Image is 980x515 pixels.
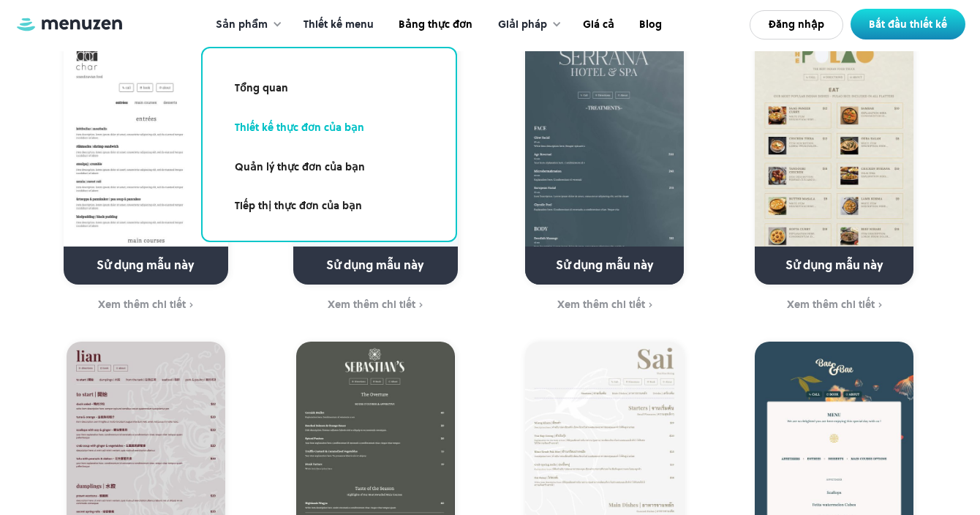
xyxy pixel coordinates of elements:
[869,17,947,31] font: Bắt đầu thiết kế
[235,198,362,213] font: Tiếp thị thực đơn của bạn
[750,10,843,40] a: Đăng nhập
[769,17,824,31] font: Đăng nhập
[40,297,252,313] a: Xem thêm chi tiết
[98,297,186,312] font: Xem thêm chi tiết
[201,47,457,242] nav: Sản phẩm
[639,17,662,31] font: Blog
[583,17,614,31] font: Giá cả
[220,72,438,105] a: Tổng quan
[220,111,438,145] a: Thiết kế thực đơn của bạn
[557,297,645,312] font: Xem thêm chi tiết
[569,2,625,48] a: Giá cả
[235,159,365,174] font: Quản lý thực đơn của bạn
[385,2,483,48] a: Bảng thực đơn
[328,297,415,312] font: Xem thêm chi tiết
[399,17,472,31] font: Bảng thực đơn
[851,9,965,40] a: Bắt đầu thiết kế
[216,17,268,31] font: Sản phẩm
[787,297,875,312] font: Xem thêm chi tiết
[235,120,364,135] font: Thiết kế thực đơn của bạn
[755,37,913,285] a: Sử dụng mẫu này
[270,297,481,313] a: Xem thêm chi tiết
[304,17,374,31] font: Thiết kế menu
[483,2,569,48] div: Giải pháp
[290,2,385,48] a: Thiết kế menu
[525,37,684,285] a: Sử dụng mẫu này
[201,2,290,48] div: Sản phẩm
[235,80,288,95] font: Tổng quan
[220,151,438,184] a: Quản lý thực đơn của bạn
[728,297,940,313] a: Xem thêm chi tiết
[500,297,711,313] a: Xem thêm chi tiết
[220,189,438,223] a: Tiếp thị thực đơn của bạn
[625,2,673,48] a: Blog
[64,37,228,285] a: Sử dụng mẫu này
[498,17,547,31] font: Giải pháp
